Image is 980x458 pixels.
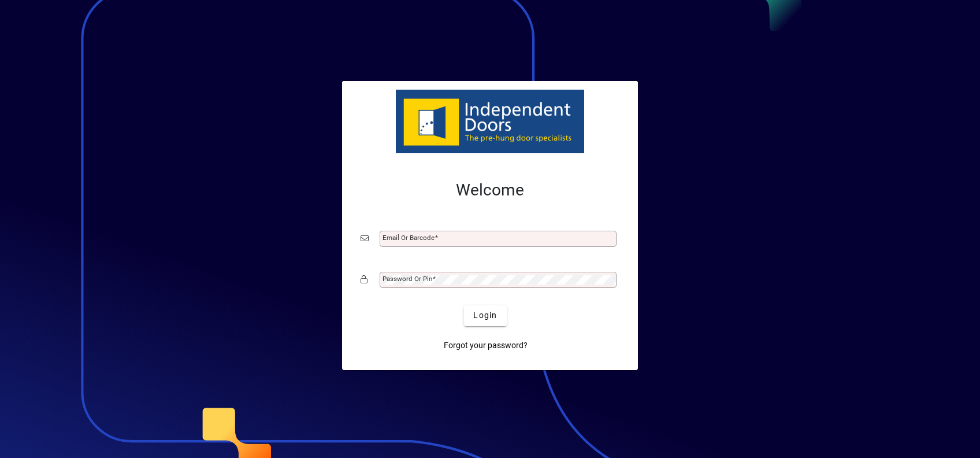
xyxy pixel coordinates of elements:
mat-label: Email or Barcode [383,234,435,242]
span: Forgot your password? [444,339,528,352]
h2: Welcome [361,180,619,200]
mat-label: Password or Pin [383,275,432,283]
span: Login [473,309,497,322]
a: Forgot your password? [439,335,532,356]
button: Login [464,305,506,326]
